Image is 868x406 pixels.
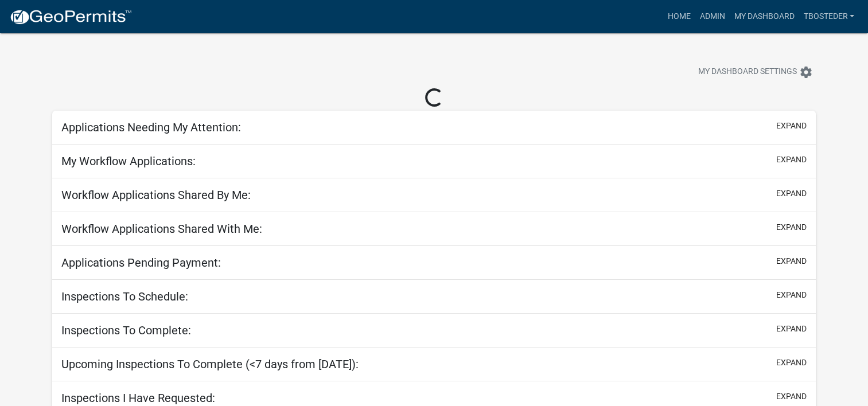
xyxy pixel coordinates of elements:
button: expand [776,154,807,166]
button: expand [776,289,807,301]
h5: Upcoming Inspections To Complete (<7 days from [DATE]): [61,357,359,371]
button: expand [776,357,807,369]
button: expand [776,323,807,335]
button: expand [776,221,807,233]
button: expand [776,120,807,132]
a: tbosteder [799,6,859,28]
button: expand [776,391,807,403]
h5: Inspections To Complete: [61,323,191,337]
h5: Inspections I Have Requested: [61,391,215,405]
span: My Dashboard Settings [698,65,797,79]
h5: Workflow Applications Shared With Me: [61,222,262,236]
h5: Applications Needing My Attention: [61,120,241,134]
button: expand [776,255,807,267]
a: My Dashboard [729,6,799,28]
button: My Dashboard Settingssettings [689,61,822,83]
h5: My Workflow Applications: [61,154,196,168]
a: Admin [695,6,729,28]
h5: Workflow Applications Shared By Me: [61,188,251,202]
a: Home [663,6,695,28]
i: settings [799,65,813,79]
button: expand [776,188,807,200]
h5: Inspections To Schedule: [61,290,188,303]
h5: Applications Pending Payment: [61,256,221,270]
